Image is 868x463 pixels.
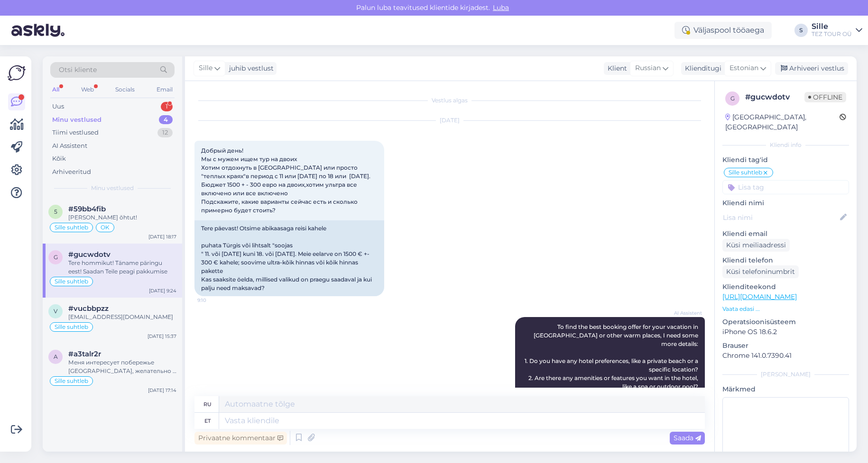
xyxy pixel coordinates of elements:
[722,370,849,379] div: [PERSON_NAME]
[204,413,211,429] div: et
[722,282,849,292] p: Klienditeekond
[101,225,110,230] span: OK
[722,141,849,149] div: Kliendi info
[161,102,173,111] div: 1
[50,83,61,96] div: All
[68,250,111,259] span: #gucwdotv
[55,225,88,230] span: Sille suhtleb
[730,95,735,102] span: g
[55,378,88,384] span: Sille suhtleb
[68,213,176,222] div: [PERSON_NAME] õhtut!
[604,64,627,73] div: Klient
[722,351,849,361] p: Chrome 141.0.7390.41
[59,65,97,75] span: Otsi kliente
[68,313,176,321] div: [EMAIL_ADDRESS][DOMAIN_NAME]
[79,83,96,96] div: Web
[194,220,384,296] div: Tere päevast! Otsime abikaasaga reisi kahele puhata Türgis või lihtsalt "soojas " 11. või [DATE] ...
[194,96,705,105] div: Vestlus algas
[729,170,762,175] span: Sille suhtleb
[812,23,852,30] div: Sille
[68,205,106,213] span: #59bb4fib
[722,327,849,337] p: iPhone OS 18.6.2
[722,198,849,208] p: Kliendi nimi
[525,323,700,416] span: To find the best booking offer for your vacation in [GEOGRAPHIC_DATA] or other warm places, I nee...
[54,353,58,360] span: a
[194,116,705,125] div: [DATE]
[68,350,101,358] span: #a3talr2r
[674,434,701,442] span: Saada
[775,62,848,75] div: Arhiveeri vestlus
[54,254,58,261] span: g
[148,233,176,240] div: [DATE] 18:17
[722,239,790,252] div: Küsi meiliaadressi
[722,292,797,301] a: [URL][DOMAIN_NAME]
[68,304,109,313] span: #vucbbpzz
[113,83,137,96] div: Socials
[8,64,26,82] img: Askly Logo
[794,24,808,37] div: S
[157,128,173,137] div: 12
[201,147,372,214] span: Добрый день! Мы с мужем ищем тур на двоих Хотим отдохнуть в [GEOGRAPHIC_DATA] или просто "теплых ...
[490,3,512,12] span: Luba
[723,212,838,223] input: Lisa nimi
[666,309,702,317] span: AI Assistent
[203,396,212,412] div: ru
[722,384,849,394] p: Märkmed
[54,208,57,215] span: 5
[722,341,849,351] p: Brauser
[722,305,849,313] p: Vaata edasi ...
[681,64,721,73] div: Klienditugi
[199,63,212,73] span: Sille
[194,432,287,445] div: Privaatne kommentaar
[52,115,102,125] div: Minu vestlused
[149,287,176,294] div: [DATE] 9:24
[722,155,849,165] p: Kliendi tag'id
[68,358,176,375] div: Меня интересует побережье [GEOGRAPHIC_DATA], желательно в сторону [GEOGRAPHIC_DATA] или сам Кемер...
[55,324,88,330] span: Sille suhtleb
[722,180,849,194] input: Lisa tag
[52,167,91,177] div: Arhiveeritud
[635,63,661,73] span: Russian
[225,64,274,73] div: juhib vestlust
[745,91,804,103] div: # gucwdotv
[722,229,849,239] p: Kliendi email
[52,141,87,151] div: AI Assistent
[197,297,233,304] span: 9:10
[722,317,849,327] p: Operatsioonisüsteem
[722,265,799,278] div: Küsi telefoninumbrit
[722,255,849,265] p: Kliendi telefon
[91,184,134,192] span: Minu vestlused
[729,63,758,73] span: Estonian
[812,23,862,38] a: SilleTEZ TOUR OÜ
[804,92,846,102] span: Offline
[155,83,175,96] div: Email
[52,128,99,137] div: Tiimi vestlused
[52,102,64,111] div: Uus
[148,387,176,394] div: [DATE] 17:14
[52,154,66,163] div: Kõik
[68,259,176,276] div: Tere hommikut! Täname päringu eest! Saadan Teile peagi pakkumise
[55,279,88,284] span: Sille suhtleb
[159,115,173,125] div: 4
[725,112,840,132] div: [GEOGRAPHIC_DATA], [GEOGRAPHIC_DATA]
[674,22,772,39] div: Väljaspool tööaega
[54,308,57,315] span: v
[148,333,176,340] div: [DATE] 15:37
[812,30,852,38] div: TEZ TOUR OÜ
